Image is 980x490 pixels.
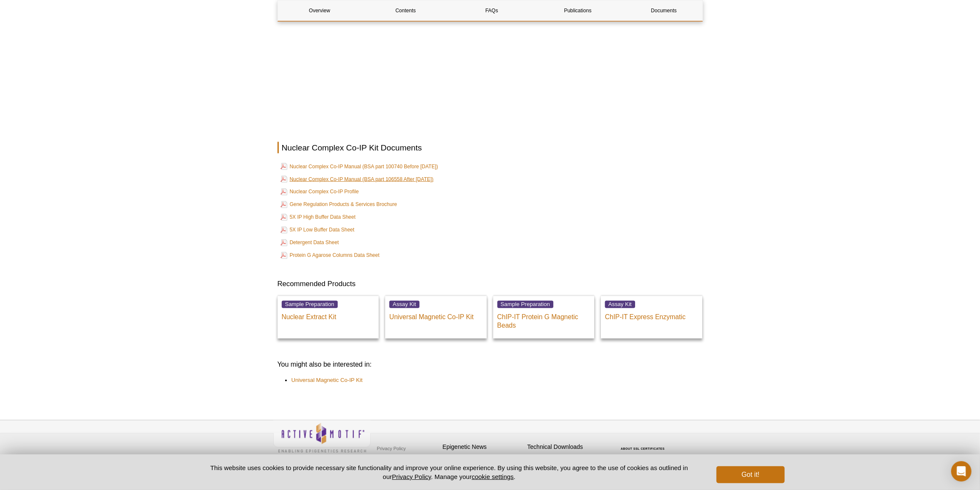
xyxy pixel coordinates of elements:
p: ChIP-IT Protein G Magnetic Beads [497,309,591,330]
span: Assay Kit [389,301,419,308]
p: This website uses cookies to provide necessary site functionality and improve your online experie... [196,463,703,481]
button: cookie settings [472,473,514,480]
a: Gene Regulation Products & Services Brochure [280,200,397,210]
span: Sample Preparation [282,301,338,308]
a: Protein G Agarose Columns Data Sheet [280,251,380,261]
p: Nuclear Extract Kit [282,309,375,322]
table: Click to Verify - This site chose Symantec SSL for secure e-commerce and confidential communicati... [612,435,676,454]
a: Overview [278,0,361,21]
a: Contents [364,0,447,21]
button: Got it! [716,466,784,483]
p: Universal Magnetic Co-IP Kit [389,309,483,322]
h3: You might also be interested in: [278,360,703,370]
a: Privacy Policy [392,473,431,480]
a: Nuclear Complex Co-IP Manual (BSA part 100740 Before [DATE]) [280,161,438,172]
h3: Recommended Products [278,279,703,290]
h4: Technical Downloads [527,444,608,451]
a: Nuclear Complex Co-IP Profile [280,187,359,197]
a: 5X IP High Buffer Data Sheet [280,212,356,223]
span: Sample Preparation [497,301,554,308]
span: Assay Kit [605,301,635,308]
a: Detergent Data Sheet [280,238,339,248]
a: Sample Preparation Nuclear Extract Kit [278,296,379,339]
h2: Nuclear Complex Co-IP Kit Documents [278,142,703,153]
a: 5X IP Low Buffer Data Sheet [280,225,355,235]
a: Assay Kit ChIP-IT Express Enzymatic [601,296,702,339]
a: Universal Magnetic Co-IP Kit [292,376,363,385]
a: FAQs [450,0,533,21]
div: Open Intercom Messenger [951,461,972,482]
img: Active Motif, [273,420,371,455]
a: Privacy Policy [375,443,408,455]
a: Assay Kit Universal Magnetic Co-IP Kit [385,296,487,339]
a: Publications [536,0,619,21]
a: Nuclear Complex Co-IP Manual (BSA part 106558 After [DATE]) [280,174,434,184]
a: Documents [622,0,705,21]
a: ABOUT SSL CERTIFICATES [621,448,665,451]
a: Sample Preparation ChIP-IT Protein G Magnetic Beads [493,296,595,339]
p: ChIP-IT Express Enzymatic [605,309,698,322]
h4: Epigenetic News [443,444,523,451]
